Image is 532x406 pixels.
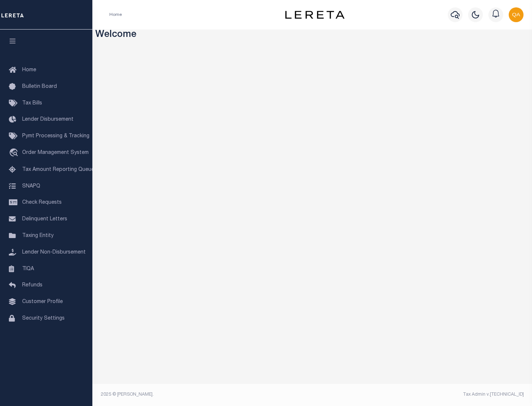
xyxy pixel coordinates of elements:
span: Pymt Processing & Tracking [22,134,89,139]
span: Bulletin Board [22,84,57,89]
span: Tax Amount Reporting Queue [22,167,94,172]
div: 2025 © [PERSON_NAME]. [95,391,313,398]
img: svg+xml;base64,PHN2ZyB4bWxucz0iaHR0cDovL3d3dy53My5vcmcvMjAwMC9zdmciIHBvaW50ZXItZXZlbnRzPSJub25lIi... [509,7,524,22]
span: Refunds [22,283,42,288]
span: Lender Disbursement [22,117,74,122]
span: Security Settings [22,316,65,321]
span: TIQA [22,266,34,271]
img: logo-dark.svg [285,11,344,19]
h3: Welcome [95,30,529,41]
span: Check Requests [22,200,62,205]
span: Taxing Entity [22,233,54,238]
span: Delinquent Letters [22,217,67,222]
i: travel_explore [9,148,21,158]
span: Lender Non-Disbursement [22,250,86,255]
span: Home [22,68,36,73]
span: Order Management System [22,150,89,155]
li: Home [109,11,122,18]
span: Customer Profile [22,299,63,304]
div: Tax Admin v.[TECHNICAL_ID] [318,391,524,398]
span: SNAPQ [22,183,40,189]
span: Tax Bills [22,101,42,106]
